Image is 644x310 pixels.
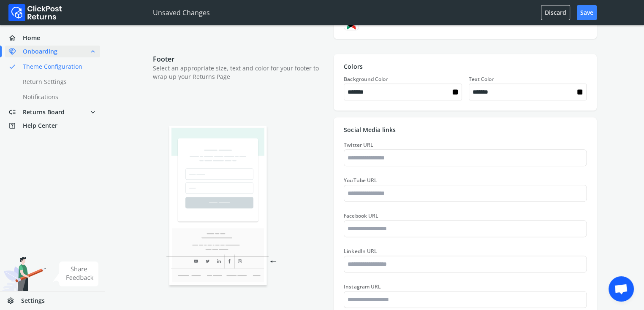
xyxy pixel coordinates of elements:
[21,297,45,305] span: Settings
[344,283,380,290] label: Instagram URL
[89,106,97,118] span: expand_more
[344,248,377,255] label: LinkedIn URL
[344,141,373,148] label: Twitter URL
[23,34,40,42] span: Home
[8,4,62,21] img: Logo
[344,126,587,134] p: Social Media links
[5,91,110,103] a: Notifications
[344,212,378,219] label: Facebook URL
[469,76,587,83] label: Text Color
[5,76,110,88] a: Return Settings
[344,76,462,83] label: Background Color
[8,32,23,44] span: home
[53,261,99,286] img: share feedback
[577,5,597,20] button: Save
[23,108,65,116] span: Returns Board
[5,120,100,132] a: help_centerHelp Center
[8,46,23,57] span: handshake
[23,121,57,130] span: Help Center
[344,177,377,184] label: YouTube URL
[609,276,634,302] div: Open chat
[23,47,57,56] span: Onboarding
[153,64,325,81] p: Select an appropriate size, text and color for your footer to wrap up your Returns Page
[8,120,23,132] span: help_center
[153,8,210,18] p: Unsaved Changes
[153,54,325,64] p: Footer
[89,46,97,57] span: expand_less
[344,62,587,71] p: Colors
[5,61,110,73] a: doneTheme Configuration
[7,295,21,307] span: settings
[8,106,23,118] span: low_priority
[8,61,16,73] span: done
[541,5,570,20] button: Discard
[5,32,100,44] a: homeHome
